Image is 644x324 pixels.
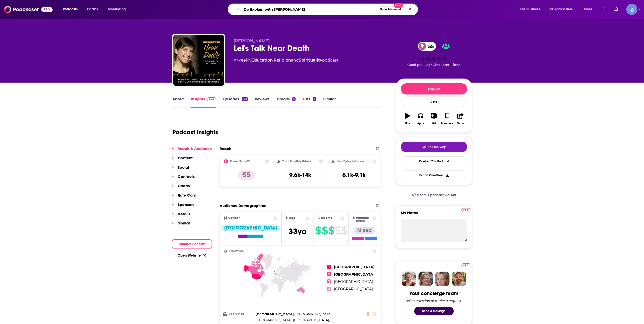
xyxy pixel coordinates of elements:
p: Reach & Audience [178,146,212,151]
button: tell me why sparkleTell Me Why [401,142,467,152]
a: Credits4 [277,97,296,108]
h2: Total Monthly Listens [282,160,311,163]
span: [GEOGRAPHIC_DATA] [334,287,373,291]
h1: Podcast Insights [172,128,218,136]
h3: Top Cities [224,312,254,316]
a: Spirituality [299,58,322,63]
div: Rate [401,97,467,107]
a: Show notifications dropdown [600,5,608,14]
a: Reviews [255,97,269,108]
a: InsightsPodchaser Pro [191,97,216,108]
p: Content [178,156,193,160]
button: Sponsors [172,202,194,212]
span: [GEOGRAPHIC_DATA] [334,265,375,269]
p: Contacts [178,174,195,179]
a: 55 [418,42,436,51]
span: [GEOGRAPHIC_DATA], [GEOGRAPHIC_DATA] [256,318,329,322]
span: Monitoring [108,6,126,13]
div: List [432,122,436,125]
button: Details [172,212,190,221]
input: Search podcasts, credits, & more... [242,5,378,13]
span: 4 [327,287,331,291]
span: , [256,311,295,317]
span: and [291,58,299,63]
span: $ [315,226,321,235]
span: [PERSON_NAME] [234,39,270,43]
img: Jules Profile [435,272,450,286]
a: Let's Talk Near Death [173,35,224,86]
div: Your concierge team [409,290,458,297]
button: Export One-Sheet [401,170,467,180]
span: , [296,311,332,317]
span: , [273,58,274,63]
span: Good podcast? Give it some love! [407,63,461,67]
button: Open AdvancedNew [378,6,403,12]
span: 3 [327,279,331,283]
p: Charts [178,183,190,188]
button: Apps [414,110,427,128]
a: Education [251,58,273,63]
button: open menu [59,5,84,13]
button: Bookmark [441,110,454,128]
span: $ [335,226,341,235]
a: Open Website [178,253,206,258]
img: User Profile [626,4,637,15]
a: Show notifications dropdown [612,5,620,14]
a: Similar [323,97,336,108]
span: $ [328,226,334,235]
div: Mixed [354,227,375,234]
div: A weekly podcast [234,57,338,63]
span: Parental Status [356,216,372,223]
div: Play [405,122,410,125]
div: Search podcasts, credits, & more... [233,4,423,15]
a: Lists4 [303,97,316,108]
div: [DEMOGRAPHIC_DATA] [221,224,280,232]
a: Pro website [461,262,470,267]
img: Podchaser Pro [207,97,216,101]
img: Barbara Profile [418,272,433,286]
img: Jon Profile [452,272,466,286]
span: $ [322,226,328,235]
button: Share [454,110,467,128]
h3: 9.6k-14k [289,171,311,179]
a: Contact This Podcast [401,156,467,166]
button: open menu [517,5,547,13]
button: Follow [401,83,467,94]
p: Sponsors [178,202,194,207]
a: Charts [84,5,101,13]
button: Send a message [414,307,454,315]
span: Get this podcast via API [417,193,456,197]
img: Podchaser - Follow, Share and Rate Podcasts [4,5,53,14]
span: Countries [229,250,244,253]
div: Share [457,122,464,125]
div: Bookmark [441,122,453,125]
span: 33 yo [288,226,306,236]
h3: 6.1k-9.1k [342,171,366,179]
img: tell me why sparkle [422,145,426,149]
span: Podcasts [63,6,78,13]
a: Pro website [461,207,470,212]
div: Ask a question or make a request. [406,299,462,303]
a: Episodes182 [223,97,247,108]
span: [GEOGRAPHIC_DATA] [334,272,375,277]
button: Rate Card [172,193,196,202]
h2: Audience Demographics [220,203,266,208]
span: Gender [228,216,240,220]
h2: Reach [220,146,231,151]
span: Logged in as Spiral5-G1 [626,4,637,15]
span: 55 [423,42,436,51]
img: Sydney Profile [402,272,416,286]
h2: New Episode Listens [337,160,364,163]
span: Open Advanced [380,8,401,11]
button: List [427,110,440,128]
span: $ [341,226,347,235]
div: 182 [242,97,247,101]
button: Contacts [172,174,195,183]
button: open menu [104,5,132,13]
span: Age [289,216,295,220]
span: 2 [327,272,331,276]
button: open menu [545,5,580,13]
button: Play [401,110,414,128]
button: Reach & Audience [172,146,212,156]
